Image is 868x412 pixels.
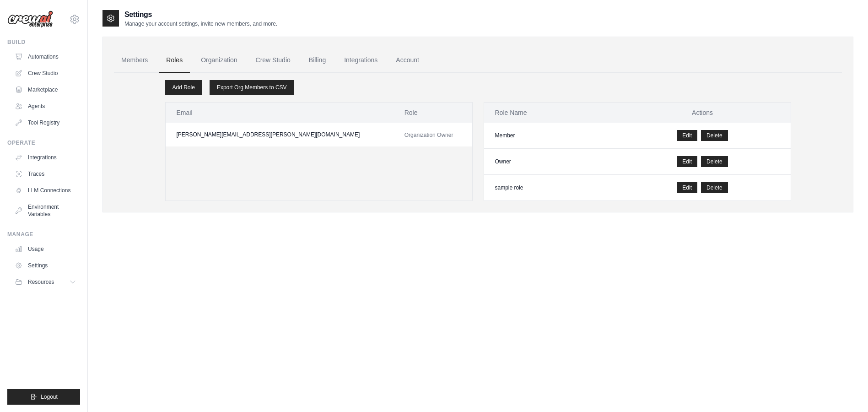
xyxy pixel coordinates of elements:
a: Marketplace [11,82,80,97]
th: Email [166,103,394,123]
div: Manage [7,231,80,238]
a: Roles [159,48,190,73]
a: Crew Studio [11,66,80,81]
a: Members [114,48,155,73]
th: Role Name [484,103,615,123]
a: Export Org Members to CSV [210,80,294,95]
a: Organization [194,48,244,73]
th: Role [394,103,472,123]
button: Delete [701,182,728,193]
a: Add Role [165,80,202,95]
a: Billing [302,48,333,73]
a: Edit [677,130,697,141]
span: Logout [41,393,58,401]
a: Usage [11,242,80,256]
a: Edit [677,182,697,193]
a: Tool Registry [11,115,80,130]
button: Delete [701,130,728,141]
div: Operate [7,139,80,146]
span: Organization Owner [404,132,453,138]
p: Manage your account settings, invite new members, and more. [124,20,277,27]
a: Edit [677,156,697,167]
a: Automations [11,49,80,64]
a: Crew Studio [248,48,298,73]
button: Delete [701,156,728,167]
td: Owner [484,149,615,175]
a: Traces [11,167,80,181]
a: Integrations [337,48,385,73]
a: Settings [11,258,80,273]
button: Resources [11,275,80,289]
a: Environment Variables [11,200,80,222]
h2: Settings [124,9,277,20]
a: Agents [11,99,80,114]
td: sample role [484,175,615,201]
button: Logout [7,389,80,405]
div: Build [7,38,80,46]
span: Resources [28,278,54,286]
a: LLM Connections [11,183,80,198]
td: Member [484,123,615,149]
a: Integrations [11,150,80,165]
img: Logo [7,11,53,28]
td: [PERSON_NAME][EMAIL_ADDRESS][PERSON_NAME][DOMAIN_NAME] [166,123,394,146]
a: Account [388,48,426,73]
th: Actions [615,103,791,123]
